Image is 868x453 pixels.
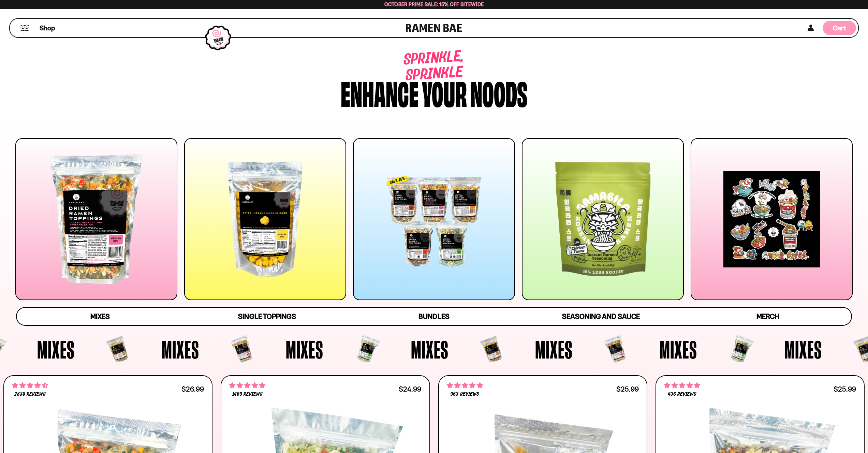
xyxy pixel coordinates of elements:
a: Seasoning and Sauce [517,308,684,325]
span: Mixes [162,337,199,362]
span: Cart [833,24,846,32]
a: Merch [685,308,851,325]
a: Mixes [17,308,183,325]
span: Mixes [535,337,573,362]
a: Bundles [351,308,517,325]
span: 2830 reviews [14,392,46,397]
span: Mixes [286,337,323,362]
span: 963 reviews [450,392,479,397]
span: Seasoning and Sauce [562,312,639,321]
span: Mixes [90,312,110,321]
span: Mixes [411,337,448,362]
button: Mobile Menu Trigger [20,25,29,31]
span: Mixes [37,337,75,362]
span: Merch [756,312,779,321]
span: 4.76 stars [229,381,265,390]
span: Shop [40,24,55,33]
div: $24.99 [399,386,421,392]
div: Cart [823,19,856,37]
span: 4.76 stars [664,381,700,390]
div: $25.99 [834,386,856,392]
span: 1409 reviews [232,392,263,397]
div: your [422,76,467,108]
div: noods [470,76,527,108]
span: Mixes [660,337,697,362]
div: Enhance [341,76,418,108]
div: $26.99 [181,386,204,392]
span: 4.68 stars [12,381,48,390]
a: Shop [40,21,55,35]
div: $25.99 [616,386,639,392]
span: Mixes [784,337,822,362]
span: 436 reviews [668,392,696,397]
span: 4.75 stars [447,381,483,390]
span: Single Toppings [238,312,296,321]
a: Single Toppings [183,308,350,325]
span: Bundles [418,312,449,321]
span: October Prime Sale: 15% off Sitewide [384,1,484,8]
